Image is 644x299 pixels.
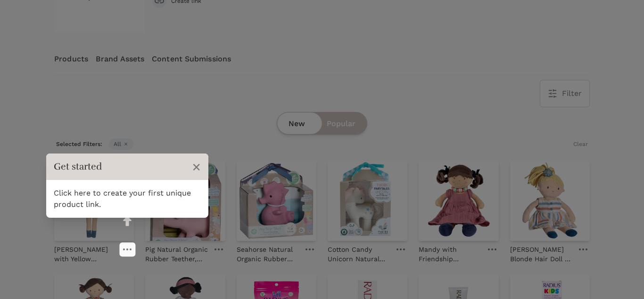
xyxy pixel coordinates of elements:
[510,245,573,264] p: [PERSON_NAME] Blonde Hair Doll - Tikiri Toys
[54,245,117,264] p: [PERSON_NAME] with Yellow Dungarees - Tikiri Toys
[237,241,299,264] a: Seahorse Natural Organic Rubber Rattle, Teether & Bath Toy - Tikiri Toys
[109,138,133,150] span: All
[327,118,355,129] span: Popular
[419,245,481,264] p: Mandy with Friendship Bracelet in [PERSON_NAME] Dress - Tikiri Toys
[46,180,208,218] div: Click here to create your first unique product link.
[192,157,201,176] button: Close Tour
[54,138,104,150] span: Selected Filters:
[54,241,117,264] a: [PERSON_NAME] with Yellow Dungarees - Tikiri Toys
[571,138,590,150] button: Clear
[54,43,88,75] a: Products
[419,241,481,264] a: Mandy with Friendship Bracelet in [PERSON_NAME] Dress - Tikiri Toys
[419,161,498,241] img: Mandy with Friendship Bracelet in Dusty Rose Dress - Tikiri Toys
[328,241,390,264] a: Cotton Candy Unicorn Natural Rubber Rattle - Tikiri Toys
[54,160,187,173] h3: Get started
[328,161,407,241] img: Cotton Candy Unicorn Natural Rubber Rattle - Tikiri Toys
[192,158,201,176] span: ×
[145,241,208,264] a: Pig Natural Organic Rubber Teether, Rattle & Bath Toy - Tikiri Toys
[289,118,305,129] span: New
[145,245,208,264] p: Pig Natural Organic Rubber Teether, Rattle & Bath Toy - Tikiri Toys
[562,88,582,99] span: Filter
[152,43,231,75] a: Content Submissions
[328,245,390,264] p: Cotton Candy Unicorn Natural Rubber Rattle - Tikiri Toys
[237,161,316,241] img: Seahorse Natural Organic Rubber Rattle, Teether & Bath Toy - Tikiri Toys
[540,80,589,107] button: Filter
[510,161,590,241] img: Taylor Blonde Hair Doll - Tikiri Toys
[96,43,144,75] a: Brand Assets
[237,245,299,264] p: Seahorse Natural Organic Rubber Rattle, Teether & Bath Toy - Tikiri Toys
[510,241,573,264] a: [PERSON_NAME] Blonde Hair Doll - Tikiri Toys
